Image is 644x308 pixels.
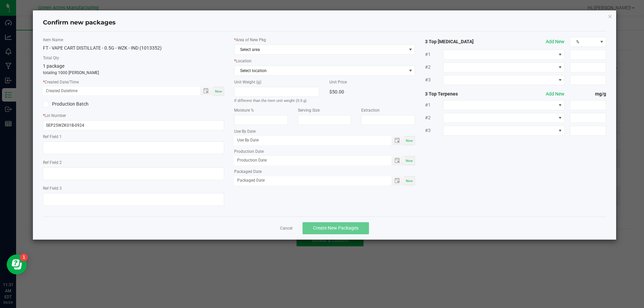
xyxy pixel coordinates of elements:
span: #3 [425,76,443,83]
span: Select location [234,66,407,75]
label: Ref Field 2 [43,160,224,166]
span: 1 package [43,63,64,69]
span: % [570,37,597,47]
span: Now [406,139,413,142]
span: Now [215,89,222,93]
span: Now [406,159,413,163]
span: Toggle popup [391,176,405,185]
label: Unit Weight (g) [234,79,320,85]
iframe: Resource center unread badge [20,253,28,261]
label: Moisture % [234,107,288,113]
label: Lot Number [43,113,224,119]
input: Use By Date [234,136,384,144]
label: Total Qty [43,55,224,61]
input: Production Date [234,156,384,165]
div: FT - VAPE CART DISTILLATE - 0.5G - WZK - IND (1013352) [43,45,224,52]
label: Created Date/Time [43,79,224,85]
span: Select area [234,45,407,54]
strong: 3 Top [MEDICAL_DATA] [425,38,497,45]
a: Cancel [280,226,292,231]
span: #3 [425,127,443,134]
span: Now [406,179,413,183]
div: $50.00 [329,87,415,97]
input: Created Datetime [43,87,193,95]
span: #1 [425,51,443,58]
span: Toggle popup [200,87,213,95]
span: Create New Packages [313,225,359,231]
label: Ref Field 3 [43,185,224,191]
label: Production Batch [43,101,128,108]
span: Toggle popup [391,136,405,145]
span: #1 [425,102,443,109]
span: #2 [425,114,443,121]
button: Add New [546,90,565,98]
label: Production Date [234,148,415,155]
label: Unit Price [329,79,415,85]
span: NO DATA FOUND [234,66,415,76]
h4: Confirm new packages [43,18,606,27]
strong: 3 Top Terpenes [425,90,497,98]
small: If different than the item unit weight (0.5 g) [234,99,307,103]
label: Area of New Pkg [234,37,415,43]
label: Item Name [43,37,224,43]
button: Create New Packages [303,222,369,234]
span: Toggle popup [391,156,405,165]
label: Use By Date [234,128,415,134]
label: Packaged Date [234,169,415,175]
span: #2 [425,64,443,71]
strong: mg/g [570,90,606,98]
label: Serving Size [298,107,352,113]
input: Packaged Date [234,176,384,185]
iframe: Resource center [7,254,27,274]
p: totaling 1000 [PERSON_NAME] [43,70,224,76]
label: Ref Field 1 [43,134,224,140]
label: Extraction [361,107,415,113]
label: Location [234,58,415,64]
button: Add New [546,38,565,45]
